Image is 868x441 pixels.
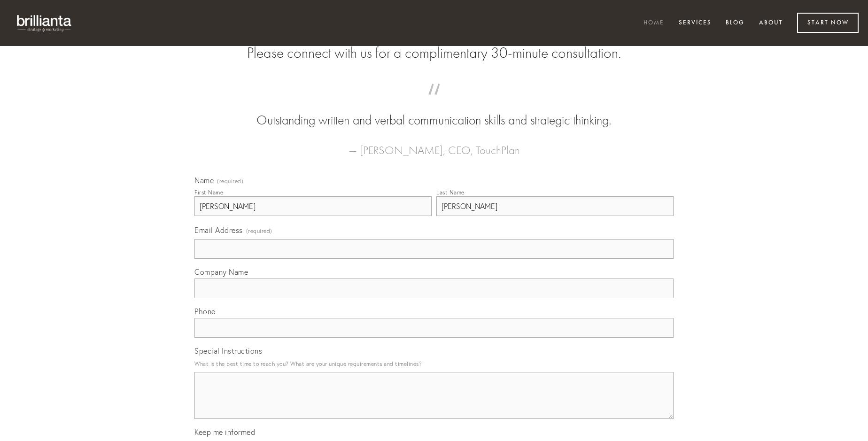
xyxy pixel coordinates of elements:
[797,13,859,33] a: Start Now
[209,130,659,160] figcaption: — [PERSON_NAME], CEO, TouchPlan
[194,44,674,62] h2: Please connect with us for a complimentary 30-minute consultation.
[194,189,223,196] div: First Name
[194,176,214,185] span: Name
[194,346,262,356] span: Special Instructions
[753,15,789,31] a: About
[194,267,248,277] span: Company Name
[209,93,659,130] blockquote: Outstanding written and verbal communication skills and strategic thinking.
[194,357,674,370] p: What is the best time to reach you? What are your unique requirements and timelines?
[637,15,670,31] a: Home
[436,189,465,196] div: Last Name
[9,9,80,37] img: brillianta - research, strategy, marketing
[217,178,243,184] span: (required)
[209,93,659,111] span: “
[194,427,255,437] span: Keep me informed
[194,225,243,235] span: Email Address
[720,15,751,31] a: Blog
[673,15,718,31] a: Services
[246,224,272,237] span: (required)
[194,307,216,316] span: Phone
